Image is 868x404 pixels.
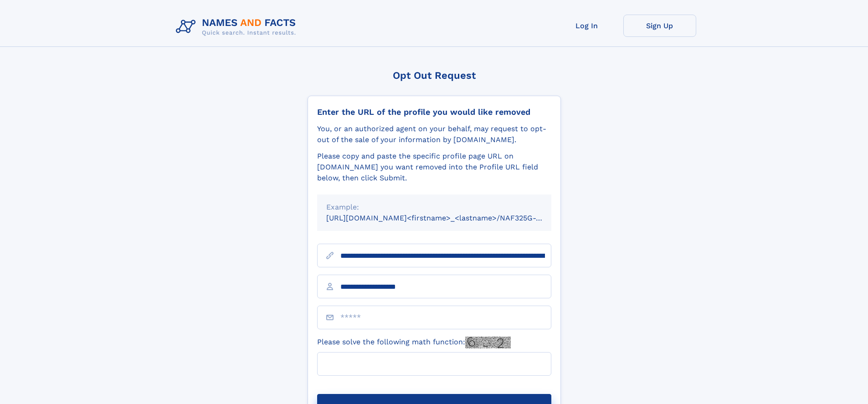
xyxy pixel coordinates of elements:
[317,107,551,117] div: Enter the URL of the profile you would like removed
[317,337,511,348] label: Please solve the following math function:
[550,15,623,37] a: Log In
[308,70,561,81] div: Opt Out Request
[317,123,551,145] div: You, or an authorized agent on your behalf, may request to opt-out of the sale of your informatio...
[172,15,303,39] img: Logo Names and Facts
[326,214,569,222] small: [URL][DOMAIN_NAME]<firstname>_<lastname>/NAF325G-xxxxxxxx
[326,202,542,213] div: Example:
[317,151,551,184] div: Please copy and paste the specific profile page URL on [DOMAIN_NAME] you want removed into the Pr...
[623,15,696,37] a: Sign Up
